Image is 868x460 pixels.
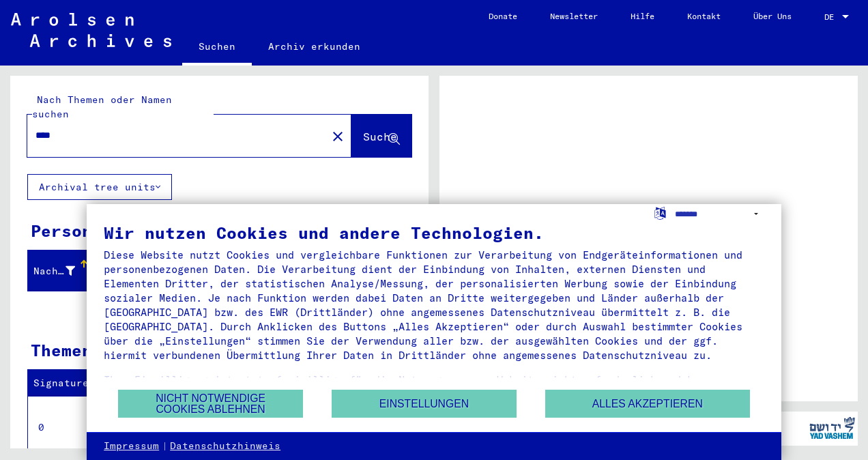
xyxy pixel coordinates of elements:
button: Clear [324,122,351,149]
div: Diese Website nutzt Cookies und vergleichbare Funktionen zur Verarbeitung von Endgeräteinformatio... [104,248,764,362]
div: Wir nutzen Cookies und andere Technologien. [104,225,764,241]
button: Einstellungen [332,390,517,418]
mat-header-cell: Nachname [28,252,89,290]
span: DE [824,12,839,22]
td: 0 [28,396,122,459]
button: Suche [351,115,411,157]
div: Nachname [33,260,92,282]
a: Suchen [182,30,252,66]
select: Sprache auswählen [675,204,764,224]
label: Sprache auswählen [653,206,667,219]
img: Arolsen_neg.svg [11,13,171,47]
div: Signature [33,373,125,394]
img: yv_logo.png [807,411,858,445]
div: Signature [33,376,111,390]
div: Themen [31,338,92,362]
button: Alles akzeptieren [545,390,750,418]
div: Personen [31,218,113,243]
div: Nachname [33,264,75,278]
button: Archival tree units [27,174,172,200]
mat-icon: close [330,128,346,145]
a: Impressum [104,440,159,453]
mat-label: Nach Themen oder Namen suchen [32,94,172,120]
a: Datenschutzhinweis [170,440,280,453]
button: Nicht notwendige Cookies ablehnen [118,390,303,418]
a: Archiv erkunden [252,30,377,63]
span: Suche [363,130,397,143]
